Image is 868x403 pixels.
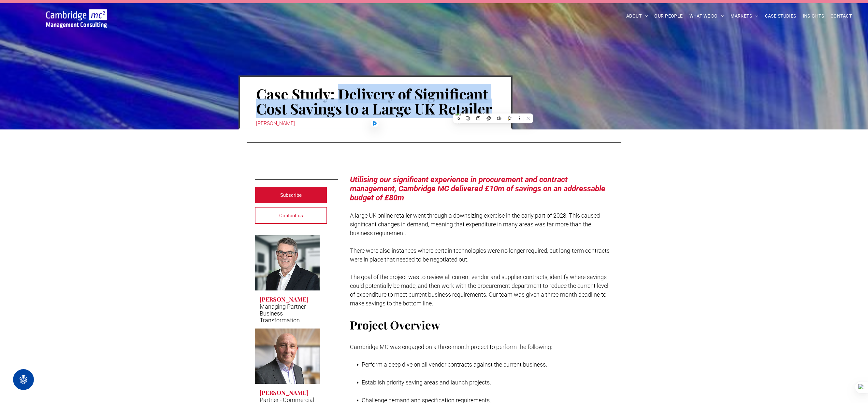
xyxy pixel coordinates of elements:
[280,187,302,203] span: Subscribe
[362,379,491,386] span: Establish priority saving areas and launch projects.
[255,207,327,224] a: Contact us
[350,175,605,202] span: Utilising our significant experience in procurement and contract management, Cambridge MC deliver...
[350,212,600,236] span: A large UK online retailer went through a downsizing exercise in the early part of 2023. This cau...
[350,343,552,350] span: Cambridge MC was engaged on a three-month project to perform the following:
[260,389,308,396] h3: [PERSON_NAME]
[350,274,608,307] span: The goal of the project was to review all current vendor and supplier contracts, identify where s...
[727,11,761,21] a: MARKETS
[260,303,315,324] p: Managing Partner - Business Transformation
[256,86,495,116] h1: Case Study: Delivery of Significant Cost Savings to a Large UK Retailer
[46,10,107,17] a: Your Business Transformed | Cambridge Management Consulting
[800,11,827,21] a: INSIGHTS
[651,11,686,21] a: OUR PEOPLE
[623,11,651,21] a: ABOUT
[255,187,327,204] a: Subscribe
[362,361,547,368] span: Perform a deep dive on all vendor contracts against the current business.
[762,11,800,21] a: CASE STUDIES
[279,208,303,224] span: Contact us
[255,235,320,290] a: Jeff Owen | Managing Partner - Business Transformation
[686,11,728,21] a: WHAT WE DO
[350,247,610,263] span: There were also instances where certain technologies were no longer required, but long-term contr...
[256,119,495,128] div: [PERSON_NAME]
[260,295,308,303] h3: [PERSON_NAME]
[350,317,440,332] span: Project Overview
[827,11,855,21] a: CONTACT
[46,9,107,28] img: Go to Homepage
[255,329,320,384] a: Ray Coppin | Partner - Commercial | Cambridge Management Consulting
